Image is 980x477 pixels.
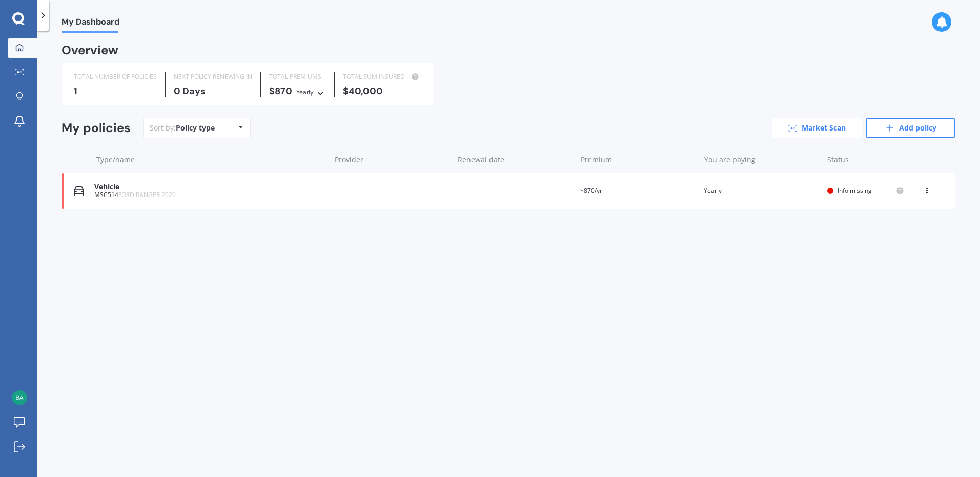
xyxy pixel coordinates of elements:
[74,86,157,96] div: 1
[704,186,819,196] div: Yearly
[62,45,118,55] div: Overview
[838,186,872,195] span: Info missing
[96,155,326,165] div: Type/name
[827,155,904,165] div: Status
[94,191,325,199] div: MSC514
[12,390,27,405] img: 690bb560aaa685e47d8be7c9f619937a
[174,86,252,96] div: 0 Days
[296,87,314,97] div: Yearly
[269,72,326,82] div: TOTAL PREMIUMS
[176,123,215,133] div: Policy type
[335,155,450,165] div: Provider
[62,17,119,31] span: My Dashboard
[343,72,421,82] div: TOTAL SUM INSURED
[704,155,819,165] div: You are paying
[581,155,696,165] div: Premium
[343,86,421,96] div: $40,000
[150,123,215,133] div: Sort by:
[74,186,84,196] img: Vehicle
[74,72,157,82] div: TOTAL NUMBER OF POLICIES
[118,190,176,199] span: FORD RANGER 2020
[269,86,326,97] div: $870
[62,121,131,136] div: My policies
[174,72,252,82] div: NEXT POLICY RENEWING IN
[580,186,602,195] span: $870/yr
[866,118,955,138] a: Add policy
[772,118,862,138] a: Market Scan
[458,155,573,165] div: Renewal date
[94,183,325,191] div: Vehicle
